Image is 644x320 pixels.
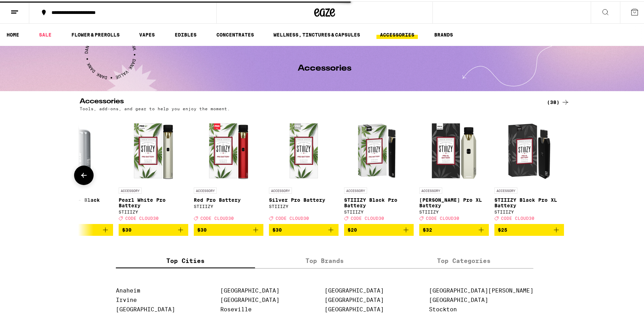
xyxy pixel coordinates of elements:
span: $30 [197,226,207,231]
p: STIIIZY Black Pro XL Battery [494,196,564,207]
img: STIIIZY - Red Pro Battery [194,113,263,183]
p: Tools, add-ons, and gear to help you enjoy the moment. [80,105,230,110]
span: CODE CLOUD30 [351,215,384,219]
a: Open page for Pearl White Pro XL Battery from STIIIZY [419,113,489,223]
div: STIIIZY [194,203,263,207]
button: Add to bag [119,223,188,234]
a: FLOWER & PREROLLS [68,29,123,38]
p: DL 2.0 Pro - Black [43,196,113,201]
span: $30 [272,226,282,231]
img: Pulsar - DL 2.0 Pro - Black [43,113,113,183]
h1: Accessories [298,63,351,71]
p: ACCESSORY [119,186,142,192]
p: Silver Pro Battery [269,196,339,201]
a: Open page for STIIIZY Black Pro XL Battery from STIIIZY [494,113,564,223]
a: [GEOGRAPHIC_DATA] [429,295,488,302]
span: $32 [423,226,432,231]
h2: Accessories [80,97,535,105]
a: Open page for Red Pro Battery from STIIIZY [194,113,263,223]
div: STIIIZY [419,208,489,213]
a: Irvine [116,295,137,302]
span: Hi. Need any help? [4,5,50,10]
a: Open page for DL 2.0 Pro - Black from Pulsar [43,113,113,223]
label: Top Brands [255,252,394,267]
a: [GEOGRAPHIC_DATA] [220,286,279,293]
a: ACCESSORIES [376,29,418,38]
img: STIIIZY - Pearl White Pro Battery [119,113,188,183]
div: Pulsar [43,203,113,207]
button: Add to bag [43,223,113,234]
span: CODE CLOUD30 [426,215,459,219]
p: ACCESSORY [419,186,442,192]
a: [GEOGRAPHIC_DATA] [116,305,175,311]
img: STIIIZY - Silver Pro Battery [269,113,339,183]
p: [PERSON_NAME] Pro XL Battery [419,196,489,207]
a: Stockton [429,305,457,311]
span: CODE CLOUD30 [276,215,309,219]
a: Open page for Pearl White Pro Battery from STIIIZY [119,113,188,223]
a: Open page for STIIIZY Black Pro Battery from STIIIZY [344,113,414,223]
a: [GEOGRAPHIC_DATA][PERSON_NAME] [429,286,533,293]
button: Add to bag [419,223,489,234]
a: SALE [35,29,55,38]
label: Top Cities [116,252,255,267]
span: $30 [122,226,132,231]
p: Pearl White Pro Battery [119,196,188,207]
a: Open page for Silver Pro Battery from STIIIZY [269,113,339,223]
span: CODE CLOUD30 [125,215,159,219]
a: VAPES [136,29,158,38]
button: Add to bag [269,223,339,234]
p: ACCESSORY [269,186,292,192]
a: [GEOGRAPHIC_DATA] [325,286,384,293]
span: $25 [498,226,507,231]
a: EDIBLES [171,29,200,38]
p: STIIIZY Black Pro Battery [344,196,414,207]
a: Roseville [220,305,252,311]
span: CODE CLOUD30 [501,215,534,219]
div: STIIIZY [269,203,339,207]
p: ACCESSORY [344,186,367,192]
img: STIIIZY - Pearl White Pro XL Battery [419,113,489,183]
span: CODE CLOUD30 [200,215,234,219]
button: Add to bag [494,223,564,234]
p: Red Pro Battery [194,196,263,201]
button: Add to bag [344,223,414,234]
a: CONCENTRATES [213,29,257,38]
a: HOME [3,29,23,38]
label: Top Categories [394,252,533,267]
div: STIIIZY [494,208,564,213]
div: STIIIZY [119,208,188,213]
a: [GEOGRAPHIC_DATA] [220,295,279,302]
div: tabs [116,252,533,267]
span: $20 [348,226,357,231]
button: Add to bag [194,223,263,234]
p: ACCESSORY [194,186,217,192]
a: BRANDS [431,29,456,38]
a: [GEOGRAPHIC_DATA] [325,295,384,302]
img: STIIIZY - STIIIZY Black Pro XL Battery [494,113,564,183]
p: ACCESSORY [494,186,517,192]
a: Anaheim [116,286,140,293]
div: STIIIZY [344,208,414,213]
a: WELLNESS, TINCTURES & CAPSULES [270,29,364,38]
a: (38) [547,97,570,105]
a: [GEOGRAPHIC_DATA] [325,305,384,311]
img: STIIIZY - STIIIZY Black Pro Battery [344,113,414,183]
